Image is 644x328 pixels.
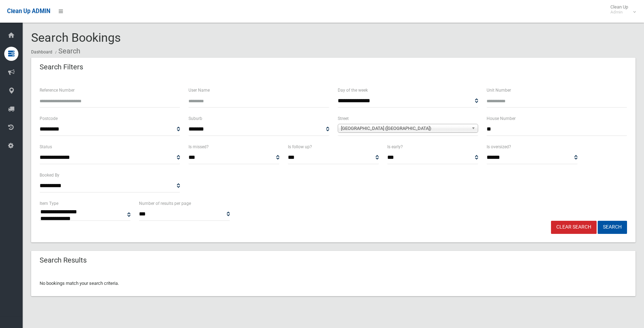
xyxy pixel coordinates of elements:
[7,8,50,15] span: Clean Up ADMIN
[610,10,628,15] small: Admin
[40,86,75,94] label: Reference Number
[338,115,349,122] label: Street
[487,143,511,151] label: Is oversized?
[31,60,92,74] header: Search Filters
[188,115,202,122] label: Suburb
[607,4,635,15] span: Clean Up
[338,86,368,94] label: Day of the week
[341,124,469,133] span: [GEOGRAPHIC_DATA] ([GEOGRAPHIC_DATA])
[31,271,636,296] div: No bookings match your search criteria.
[40,171,59,179] label: Booked By
[551,221,597,234] a: Clear Search
[188,143,209,151] label: Is missed?
[40,115,58,122] label: Postcode
[31,253,95,267] header: Search Results
[598,221,627,234] button: Search
[188,86,210,94] label: User Name
[487,86,511,94] label: Unit Number
[387,143,403,151] label: Is early?
[31,30,121,45] span: Search Bookings
[288,143,312,151] label: Is follow up?
[487,115,516,122] label: House Number
[139,200,191,207] label: Number of results per page
[40,200,58,207] label: Item Type
[31,50,52,54] a: Dashboard
[40,143,52,151] label: Status
[53,45,80,58] li: Search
